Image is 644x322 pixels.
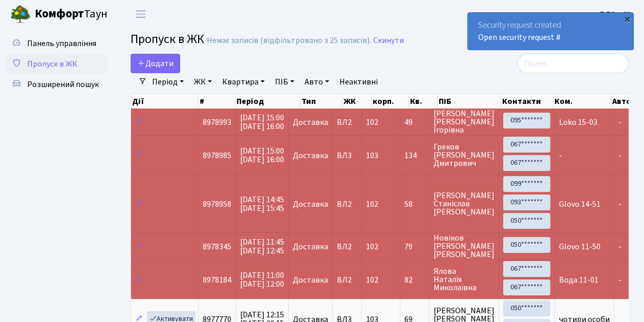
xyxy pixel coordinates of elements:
span: 102 [366,241,378,252]
a: Квартира [218,73,269,91]
input: Пошук... [518,54,629,73]
span: 49 [404,118,425,126]
a: Додати [131,54,180,73]
a: ЖК [190,73,216,91]
span: Додати [137,58,174,69]
span: Доставка [293,243,328,251]
span: Glovo 11-50 [559,241,600,252]
button: Переключити навігацію [128,6,154,23]
span: Пропуск в ЖК [27,58,77,70]
span: - [618,150,621,161]
span: Доставка [293,118,328,126]
span: [DATE] 14:45 [DATE] 15:45 [240,194,284,214]
b: ВЛ2 -. К. [600,9,632,20]
span: ВЛ2 [337,276,357,284]
a: Період [148,73,188,91]
th: ЖК [342,94,372,109]
span: - [559,150,562,161]
th: Дії [131,94,199,109]
span: 82 [404,276,425,284]
span: 8978345 [203,241,231,252]
span: ВЛ2 [337,118,357,126]
th: корп. [372,94,409,109]
span: 8978958 [203,199,231,210]
span: Доставка [293,152,328,160]
th: Період [235,94,300,109]
a: Пропуск в ЖК [5,54,108,74]
a: Панель управління [5,33,108,54]
span: - [618,117,621,128]
a: Open security request # [478,32,561,43]
span: [DATE] 11:45 [DATE] 12:45 [240,237,284,256]
span: ВЛ2 [337,243,357,251]
span: 8978993 [203,117,231,128]
a: Неактивні [335,73,382,91]
th: Тип [300,94,342,109]
span: 103 [366,150,378,161]
span: Розширений пошук [27,79,99,90]
th: Ком. [553,94,611,109]
span: Доставка [293,276,328,284]
span: 102 [366,274,378,286]
span: Новіков [PERSON_NAME] [PERSON_NAME] [434,234,495,259]
span: - [618,199,621,210]
div: × [622,14,632,24]
span: Glovo 14-51 [559,199,600,210]
span: ВЛ2 [337,200,357,208]
th: ПІБ [438,94,501,109]
span: [PERSON_NAME] [PERSON_NAME] Ігорівна [434,110,495,134]
span: 58 [404,200,425,208]
span: [DATE] 15:00 [DATE] 16:00 [240,145,284,165]
span: Доставка [293,200,328,208]
a: Розширений пошук [5,74,108,95]
span: Loko 15-03 [559,117,597,128]
span: 8978184 [203,274,231,286]
span: Греков [PERSON_NAME] Дмитрович [434,143,495,167]
span: - [618,274,621,286]
th: Контакти [501,94,553,109]
img: logo.png [10,4,31,25]
span: Вода 11-01 [559,274,598,286]
a: ПІБ [271,73,298,91]
span: [PERSON_NAME] Станіслав [PERSON_NAME] [434,191,495,216]
a: Авто [300,73,333,91]
span: Панель управління [27,38,96,49]
span: 102 [366,117,378,128]
span: Таун [35,6,108,23]
span: [DATE] 15:00 [DATE] 16:00 [240,112,284,132]
span: [DATE] 11:00 [DATE] 12:00 [240,270,284,290]
span: 134 [404,152,425,160]
span: ВЛ3 [337,152,357,160]
span: - [618,241,621,252]
b: Комфорт [35,6,84,22]
span: Ялова Наталія Миколаївна [434,267,495,292]
a: ВЛ2 -. К. [600,8,632,20]
span: 8978985 [203,150,231,161]
span: 102 [366,199,378,210]
div: Немає записів (відфільтровано з 25 записів). [207,36,371,46]
th: Кв. [409,94,438,109]
a: Скинути [373,36,404,46]
th: # [199,94,235,109]
div: Security request created [468,13,633,50]
span: Пропуск в ЖК [131,30,204,48]
span: 79 [404,243,425,251]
